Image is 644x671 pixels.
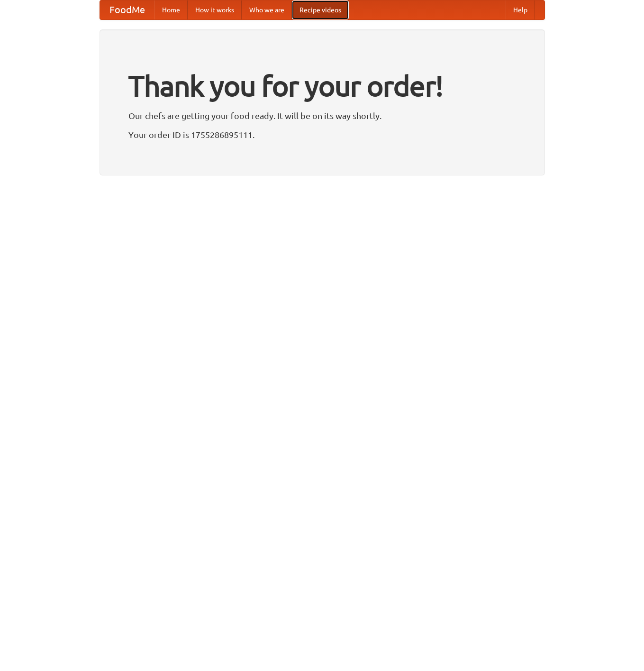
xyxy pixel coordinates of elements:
[128,109,516,123] p: Our chefs are getting your food ready. It will be on its way shortly.
[506,0,535,19] a: Help
[292,0,349,19] a: Recipe videos
[188,0,242,19] a: How it works
[154,0,188,19] a: Home
[128,128,516,142] p: Your order ID is 1755286895111.
[242,0,292,19] a: Who we are
[128,63,516,109] h1: Thank you for your order!
[100,0,154,19] a: FoodMe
